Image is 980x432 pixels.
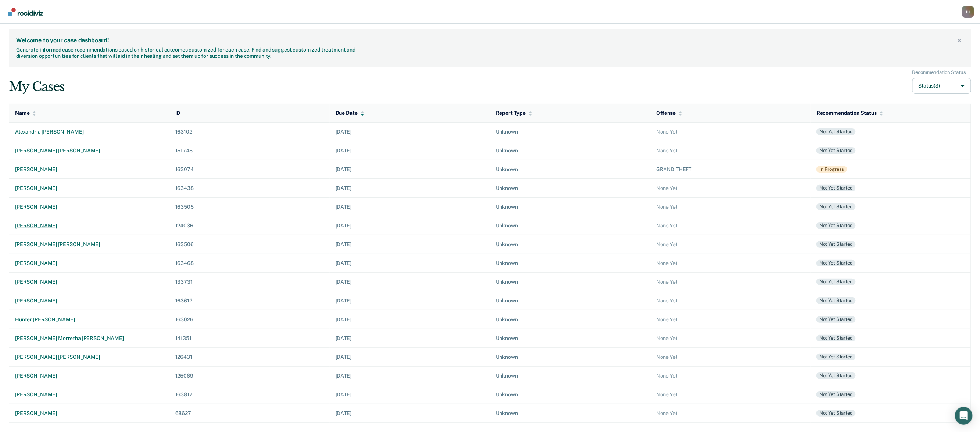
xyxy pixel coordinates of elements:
td: [DATE] [330,329,490,347]
div: My Cases [9,79,64,94]
td: Unknown [490,160,650,178]
td: Unknown [490,291,650,310]
td: [DATE] [330,160,490,178]
div: Recommendation Status [816,110,883,116]
div: Not yet started [816,410,856,417]
td: 126431 [169,347,330,366]
td: 163102 [169,122,330,141]
div: Generate informed case recommendations based on historical outcomes customized for each case. Fin... [16,47,358,59]
div: None Yet [656,298,805,304]
div: None Yet [656,223,805,229]
div: [PERSON_NAME] [PERSON_NAME] [15,241,164,248]
div: In Progress [816,166,847,173]
div: [PERSON_NAME] [15,223,164,229]
div: None Yet [656,410,805,417]
div: [PERSON_NAME] morretha [PERSON_NAME] [15,335,164,341]
div: [PERSON_NAME] [15,204,164,210]
div: Not yet started [816,391,856,398]
div: None Yet [656,129,805,135]
td: 151745 [169,141,330,160]
td: Unknown [490,366,650,385]
td: 163026 [169,310,330,329]
div: None Yet [656,241,805,248]
div: [PERSON_NAME] [15,298,164,304]
td: [DATE] [330,385,490,404]
div: [PERSON_NAME] [15,166,164,173]
div: [PERSON_NAME] [15,185,164,191]
div: [PERSON_NAME] [15,392,164,398]
td: 163505 [169,197,330,216]
div: Open Intercom Messenger [955,407,973,425]
td: 163468 [169,254,330,272]
div: None Yet [656,260,805,266]
td: Unknown [490,197,650,216]
div: GRAND THEFT [656,166,805,173]
div: Not yet started [816,222,856,229]
td: [DATE] [330,347,490,366]
div: [PERSON_NAME] [15,279,164,285]
td: Unknown [490,272,650,291]
td: [DATE] [330,254,490,272]
td: Unknown [490,347,650,366]
div: Not yet started [816,260,856,266]
div: [PERSON_NAME] [15,410,164,417]
td: 141351 [169,329,330,347]
div: [PERSON_NAME] [15,373,164,379]
div: I U [962,6,974,18]
div: Not yet started [816,316,856,323]
td: 163612 [169,291,330,310]
div: None Yet [656,185,805,191]
td: Unknown [490,404,650,422]
div: Recommendation Status [912,70,966,75]
td: Unknown [490,254,650,272]
div: Offense [656,110,682,116]
td: [DATE] [330,178,490,197]
div: None Yet [656,354,805,360]
div: Not yet started [816,354,856,360]
td: [DATE] [330,291,490,310]
td: 163438 [169,178,330,197]
div: [PERSON_NAME] [15,260,164,266]
div: None Yet [656,279,805,285]
div: Not yet started [816,279,856,285]
div: None Yet [656,392,805,398]
div: None Yet [656,316,805,323]
div: None Yet [656,335,805,341]
td: Unknown [490,122,650,141]
div: Welcome to your case dashboard! [16,37,955,44]
td: [DATE] [330,404,490,422]
div: Name [15,110,36,116]
div: Report Type [496,110,532,116]
div: Not yet started [816,372,856,379]
td: [DATE] [330,235,490,254]
div: Not yet started [816,185,856,191]
div: Not yet started [816,128,856,135]
div: hunter [PERSON_NAME] [15,316,164,323]
button: Profile dropdown button [962,6,974,18]
td: Unknown [490,178,650,197]
td: [DATE] [330,197,490,216]
div: [PERSON_NAME] [PERSON_NAME] [15,148,164,154]
button: Status(3) [912,78,971,94]
div: Not yet started [816,297,856,304]
td: [DATE] [330,272,490,291]
div: alexandria [PERSON_NAME] [15,129,164,135]
td: Unknown [490,235,650,254]
td: Unknown [490,310,650,329]
img: Recidiviz [8,8,43,16]
div: None Yet [656,148,805,154]
td: Unknown [490,385,650,404]
td: 163506 [169,235,330,254]
td: Unknown [490,216,650,235]
div: Due Date [336,110,364,116]
td: 163074 [169,160,330,178]
td: [DATE] [330,122,490,141]
td: 124036 [169,216,330,235]
td: Unknown [490,329,650,347]
td: [DATE] [330,310,490,329]
div: Not yet started [816,147,856,154]
td: [DATE] [330,366,490,385]
div: ID [175,110,180,116]
div: Not yet started [816,203,856,210]
td: [DATE] [330,141,490,160]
